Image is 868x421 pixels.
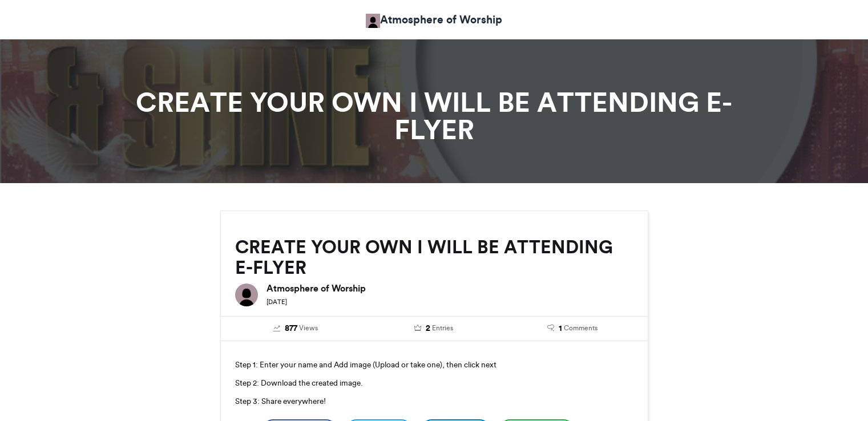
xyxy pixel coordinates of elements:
[366,11,502,28] a: Atmosphere of Worship
[373,322,495,335] a: 2 Entries
[432,323,453,333] span: Entries
[285,322,297,335] span: 877
[564,323,597,333] span: Comments
[559,322,562,335] span: 1
[299,323,318,333] span: Views
[235,237,633,278] h2: CREATE YOUR OWN I WILL BE ATTENDING E-FLYER
[235,322,357,335] a: 877 Views
[267,298,287,306] small: [DATE]
[267,284,633,293] h6: Atmosphere of Worship
[118,88,751,143] h1: CREATE YOUR OWN I WILL BE ATTENDING E-FLYER
[366,14,380,28] img: Atmosphere Of Worship
[235,355,633,410] p: Step 1: Enter your name and Add image (Upload or take one), then click next Step 2: Download the ...
[426,322,430,335] span: 2
[235,284,258,306] img: Atmosphere of Worship
[512,322,633,335] a: 1 Comments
